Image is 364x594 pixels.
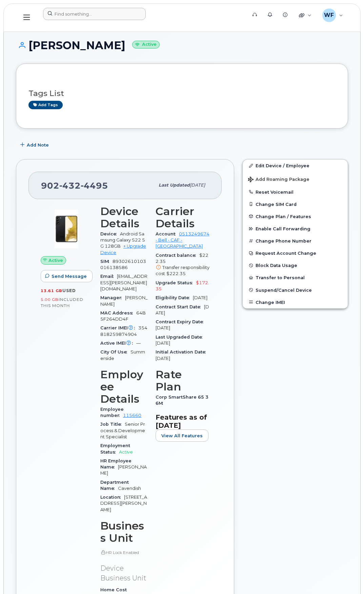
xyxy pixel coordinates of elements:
h3: Rate Plan [156,368,209,393]
button: Add Note [16,139,55,151]
span: View All Features [161,433,203,439]
span: Account [156,231,179,236]
h3: Employee Details [100,368,147,405]
span: Transfer responsibility cost [156,265,209,276]
button: Enable Call Forwarding [243,223,348,235]
span: [DATE] [193,295,207,300]
span: [DATE] [190,183,205,188]
span: 5.00 GB [41,297,59,302]
button: Change IMEI [243,296,348,308]
button: Add Roaming Package [243,172,348,186]
span: Department Name [100,480,129,491]
span: Job Title [100,422,125,427]
span: 13.61 GB [41,288,62,293]
span: Upgrade Status [156,280,196,285]
span: Employee number [100,407,124,418]
span: Contract balance [156,253,199,258]
a: Edit Device / Employee [243,159,348,172]
img: image20231002-3703462-1qw5fnl.jpeg [46,209,87,249]
a: Add tags [28,101,63,109]
button: Block Data Usage [243,259,348,271]
span: $222.35 [156,253,209,277]
span: Add Note [27,142,49,148]
button: Suspend/Cancel Device [243,284,348,296]
span: [DATE] [156,304,209,315]
h3: Features as of [DATE] [156,413,209,429]
span: — [136,341,141,346]
span: Manager [100,295,125,300]
span: Contract Expiry Date [156,319,207,324]
span: [STREET_ADDRESS][PERSON_NAME] [100,495,147,512]
span: [DATE] [156,341,170,346]
span: Initial Activation Date [156,349,209,355]
button: Change Phone Number [243,235,348,247]
a: 0513249674 - Bell - CAF - [GEOGRAPHIC_DATA] [156,231,209,249]
button: Change SIM Card [243,198,348,210]
span: Suspend/Cancel Device [256,287,312,292]
h3: Business Unit [100,520,147,544]
span: 4495 [81,180,108,191]
small: Active [132,41,160,49]
span: included this month [41,297,83,308]
span: Contract Start Date [156,304,204,309]
span: 354818259874904 [100,325,147,337]
span: [PERSON_NAME] [100,295,147,306]
span: Active [119,449,133,455]
span: used [62,288,76,293]
span: Senior Process & Development Specialist [100,422,145,439]
button: View All Features [156,429,208,442]
span: [DATE] [156,356,170,361]
p: HR Lock Enabled [100,550,147,555]
h3: Carrier Details [156,205,209,230]
h3: Tags List [28,89,336,98]
span: Email [100,274,117,279]
span: City Of Use [100,349,130,355]
span: Summerside [100,349,145,361]
span: Last Upgraded Date [156,334,206,340]
p: Device Business Unit [100,563,147,583]
h3: Device Details [100,205,147,230]
span: Corp SmartShare 65 36M [156,395,208,406]
span: Active [48,257,63,264]
a: + Upgrade Device [100,244,146,255]
button: Request Account Change [243,247,348,259]
span: Active IMEI [100,341,136,346]
span: Device [100,231,120,236]
h1: [PERSON_NAME] [16,39,348,51]
span: [EMAIL_ADDRESS][PERSON_NAME][DOMAIN_NAME] [100,274,147,291]
a: 115660 [123,413,141,418]
button: Send Message [41,270,93,282]
span: 89302610103016138586 [100,259,146,270]
span: Send Message [52,273,87,280]
span: 432 [59,180,81,191]
span: MAC Address [100,310,136,315]
span: Eligibility Date [156,295,193,300]
span: Cavendish [118,486,141,491]
span: Change Plan / Features [256,214,311,219]
span: HR Employee Name [100,458,132,470]
span: Android Samsung Galaxy S22 5G 128GB [100,231,145,249]
span: SIM [100,259,113,264]
span: Add Roaming Package [248,177,309,183]
button: Reset Voicemail [243,186,348,198]
button: Change Plan / Features [243,210,348,223]
span: Enable Call Forwarding [256,226,310,231]
span: Carrier IMEI [100,325,138,330]
span: 902 [41,180,108,191]
span: $222.35 [166,271,186,276]
button: Transfer to Personal [243,271,348,284]
span: Location [100,495,124,500]
span: Employment Status [100,443,130,454]
span: [PERSON_NAME] [100,464,147,476]
span: Last updated [159,183,190,188]
span: [DATE] [156,325,170,330]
